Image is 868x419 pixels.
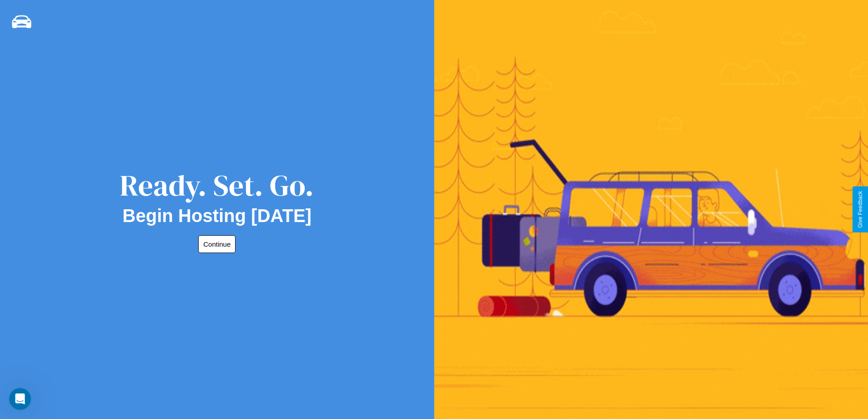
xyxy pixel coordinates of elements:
div: Give Feedback [857,191,863,228]
iframe: Intercom live chat [9,388,31,410]
h2: Begin Hosting [DATE] [123,206,312,226]
div: Ready. Set. Go. [120,165,314,206]
button: Continue [198,235,236,253]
